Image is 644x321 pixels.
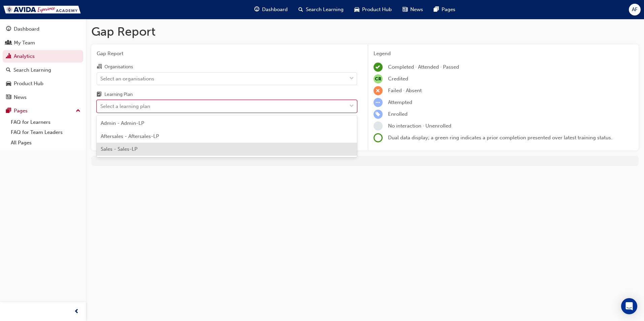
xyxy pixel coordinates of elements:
span: Sales - Sales-LP [101,146,137,152]
a: Analytics [3,50,83,63]
div: My Team [14,39,35,47]
div: Open Intercom Messenger [621,298,637,314]
button: AF [629,4,641,15]
h1: Gap Report [91,24,639,39]
span: pages-icon [6,108,11,114]
span: chart-icon [6,53,11,60]
span: AF [632,6,638,13]
span: search-icon [6,67,11,73]
span: news-icon [6,95,11,101]
span: car-icon [354,5,359,14]
span: search-icon [298,5,303,14]
span: Dashboard [262,6,288,13]
a: Product Hub [3,77,83,90]
a: FAQ for Team Leaders [8,127,83,138]
img: Trak [3,6,81,13]
span: news-icon [402,5,408,14]
span: guage-icon [6,26,11,32]
div: News [14,94,27,101]
div: Legend [374,50,634,58]
span: Admin - Admin-LP [101,120,144,126]
span: Aftersales - Aftersales-LP [101,133,159,139]
span: organisation-icon [97,64,102,70]
a: All Pages [8,138,83,148]
span: learningRecordVerb_ATTEMPT-icon [374,98,383,107]
span: pages-icon [434,5,439,14]
span: Pages [442,6,455,13]
a: Search Learning [3,64,83,76]
div: Select an organisations [100,75,154,82]
span: Search Learning [306,6,344,13]
span: Completed · Attended · Passed [388,64,459,70]
a: FAQ for Learners [8,117,83,128]
a: pages-iconPages [428,3,461,16]
a: Dashboard [3,23,83,35]
span: Attempted [388,99,412,105]
a: search-iconSearch Learning [293,3,349,16]
span: learningRecordVerb_NONE-icon [374,121,383,131]
button: DashboardMy TeamAnalyticsSearch LearningProduct HubNews [3,22,83,105]
span: learningRecordVerb_ENROLL-icon [374,110,383,119]
a: My Team [3,37,83,49]
span: learningRecordVerb_COMPLETE-icon [374,63,383,72]
a: news-iconNews [397,3,428,16]
span: Product Hub [362,6,392,13]
div: Dashboard [14,25,39,33]
span: down-icon [349,74,354,83]
span: learningRecordVerb_FAIL-icon [374,86,383,95]
div: Product Hub [14,80,43,87]
span: No interaction · Unenrolled [388,123,451,129]
span: Enrolled [388,111,408,117]
span: car-icon [6,81,11,87]
span: guage-icon [254,5,259,14]
span: Credited [388,76,408,82]
button: Pages [3,105,83,117]
span: people-icon [6,40,11,46]
span: prev-icon [74,308,79,316]
span: Dual data display; a green ring indicates a prior completion presented over latest training status. [388,135,612,141]
div: Pages [14,107,28,115]
a: car-iconProduct Hub [349,3,397,16]
span: Gap Report [97,50,357,58]
div: Search Learning [13,66,51,74]
span: Failed · Absent [388,87,422,94]
a: guage-iconDashboard [249,3,293,16]
div: Select a learning plan [100,103,150,110]
a: News [3,91,83,104]
div: Organisations [104,64,133,70]
span: learningplan-icon [97,92,102,98]
span: down-icon [349,102,354,111]
span: null-icon [374,74,383,83]
span: up-icon [76,107,80,115]
div: Learning Plan [104,91,133,98]
span: News [410,6,423,13]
